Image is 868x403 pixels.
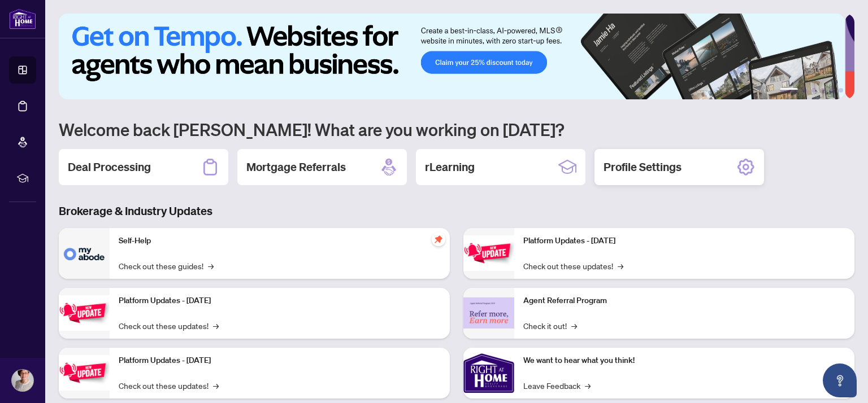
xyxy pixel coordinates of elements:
span: → [213,379,219,392]
a: Leave Feedback→ [523,379,591,392]
button: Open asap [823,363,857,397]
a: Check out these updates!→ [523,260,623,272]
p: Platform Updates - [DATE] [523,235,845,247]
p: Platform Updates - [DATE] [119,295,441,307]
span: → [618,260,623,272]
a: Check out these updates!→ [119,319,219,332]
img: Platform Updates - July 21, 2025 [59,355,110,391]
h2: Mortgage Referrals [246,159,346,175]
button: 6 [839,88,843,93]
h2: Profile Settings [604,159,682,175]
p: Platform Updates - [DATE] [119,354,441,367]
p: We want to hear what you think! [523,354,845,367]
p: Self-Help [119,235,441,247]
img: Agent Referral Program [463,297,514,328]
a: Check it out!→ [523,319,577,332]
img: Self-Help [59,228,110,279]
img: Platform Updates - June 23, 2025 [463,235,514,271]
a: Check out these updates!→ [119,379,219,392]
span: → [208,260,214,272]
button: 4 [821,88,825,93]
h3: Brokerage & Industry Updates [59,203,854,219]
img: We want to hear what you think! [463,348,514,398]
img: logo [9,8,36,29]
span: → [571,319,577,332]
button: 3 [811,88,816,93]
img: Slide 0 [59,14,845,99]
span: pushpin [432,233,445,246]
img: Profile Icon [12,370,33,391]
p: Agent Referral Program [523,295,845,307]
img: Platform Updates - September 16, 2025 [59,295,110,331]
a: Check out these guides!→ [119,260,214,272]
button: 1 [780,88,798,93]
h2: Deal Processing [68,159,151,175]
h1: Welcome back [PERSON_NAME]! What are you working on [DATE]? [59,119,854,140]
h2: rLearning [425,159,475,175]
span: → [213,319,219,332]
span: → [585,379,591,392]
button: 2 [802,88,807,93]
button: 5 [830,88,834,93]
